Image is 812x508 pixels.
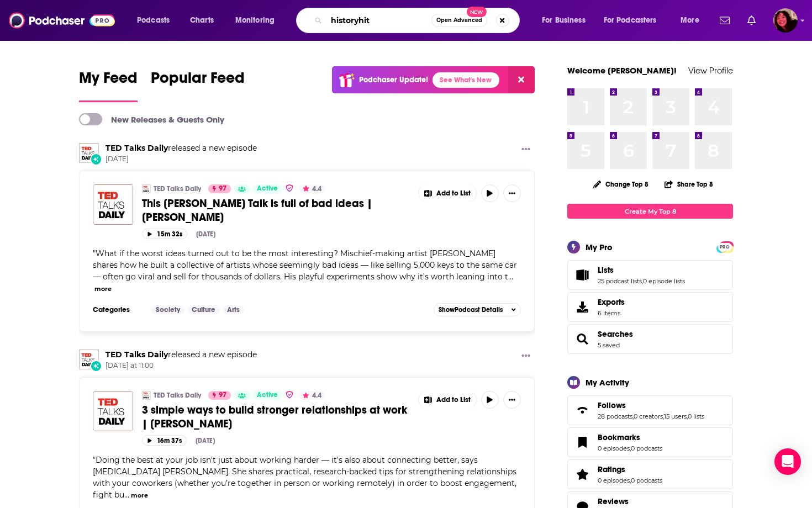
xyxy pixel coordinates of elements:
img: TED Talks Daily [79,350,99,369]
div: New Episode [90,360,102,372]
p: Podchaser Update! [359,75,428,84]
span: , [630,477,631,484]
span: , [632,412,634,420]
img: verified Badge [285,390,294,399]
span: Reviews [598,496,629,506]
a: Welcome [PERSON_NAME]! [567,65,677,76]
a: Follows [571,403,593,418]
a: Popular Feed [151,68,245,102]
span: This [PERSON_NAME] Talk is full of bad ideas | [PERSON_NAME] [142,197,372,224]
span: 97 [219,390,226,401]
a: Lists [571,267,593,283]
a: Lists [598,265,685,275]
button: Show More Button [503,391,521,409]
a: New Releases & Guests Only [79,113,224,125]
span: Exports [598,297,625,307]
span: Ratings [598,464,625,474]
div: [DATE] [196,230,215,238]
span: Bookmarks [567,427,733,457]
img: verified Badge [285,183,294,193]
a: Ratings [598,464,662,474]
span: [DATE] at 11:00 [106,361,257,371]
span: Active [257,390,278,401]
a: Active [252,184,282,193]
span: Searches [598,329,633,339]
img: TED Talks Daily [79,143,99,163]
h3: Categories [93,305,143,314]
a: My Feed [79,68,138,102]
span: My Feed [79,68,138,94]
a: 0 lists [688,412,704,420]
a: Create My Top 8 [567,204,733,219]
a: Show notifications dropdown [743,11,760,30]
span: ... [124,490,129,500]
a: Searches [571,331,593,347]
span: , [630,444,631,452]
span: Show Podcast Details [439,306,503,314]
img: Podchaser - Follow, Share and Rate Podcasts [9,10,115,31]
button: more [94,284,112,294]
button: open menu [597,12,673,29]
a: TED Talks Daily [106,143,168,153]
a: Bookmarks [571,435,593,450]
div: My Pro [586,242,613,252]
button: open menu [534,12,599,29]
span: ... [508,272,513,282]
a: This [PERSON_NAME] Talk is full of bad ideas | [PERSON_NAME] [142,197,410,224]
a: Ratings [571,467,593,482]
a: Follows [598,400,704,410]
a: 25 podcast lists [598,277,642,285]
a: Society [151,305,184,314]
button: Change Top 8 [587,177,655,191]
a: Show notifications dropdown [715,11,734,30]
a: This TED Talk is full of bad ideas | Gabe Whaley [93,184,133,225]
a: Charts [183,12,220,29]
a: View Profile [688,65,733,76]
a: PRO [718,242,731,251]
button: open menu [228,12,289,29]
span: Monitoring [235,13,275,28]
a: 0 creators [634,412,663,420]
a: 3 simple ways to build stronger relationships at work | Alyssa Birnbaum [93,391,133,431]
span: Active [257,183,278,194]
span: Bookmarks [598,432,640,442]
a: 0 podcasts [631,444,662,452]
span: Logged in as Kathryn-Musilek [773,8,798,33]
button: 4.4 [299,391,325,400]
img: User Profile [773,8,798,33]
span: Popular Feed [151,68,245,94]
a: TED Talks Daily [154,184,201,193]
span: Follows [598,400,626,410]
span: Open Advanced [436,18,482,23]
a: TED Talks Daily [154,391,201,400]
button: 4.4 [299,184,325,193]
input: Search podcasts, credits, & more... [326,12,431,29]
span: Add to List [436,396,471,404]
span: Follows [567,395,733,425]
a: 15 users [664,412,687,420]
img: TED Talks Daily [142,184,151,193]
a: TED Talks Daily [142,391,151,400]
a: 97 [208,184,231,193]
span: 97 [219,183,226,194]
a: 5 saved [598,341,620,349]
h3: released a new episode [106,143,257,154]
span: Lists [598,265,614,275]
button: more [131,491,148,500]
button: open menu [129,12,184,29]
div: Open Intercom Messenger [774,448,801,475]
button: 15m 32s [142,229,187,239]
span: " [93,248,517,282]
div: My Activity [586,377,629,388]
button: Share Top 8 [664,173,714,195]
a: 0 episode lists [643,277,685,285]
span: Charts [190,13,214,28]
span: Searches [567,324,733,354]
a: 0 podcasts [631,477,662,484]
span: Lists [567,260,733,290]
span: Add to List [436,189,471,198]
button: ShowPodcast Details [434,303,521,316]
